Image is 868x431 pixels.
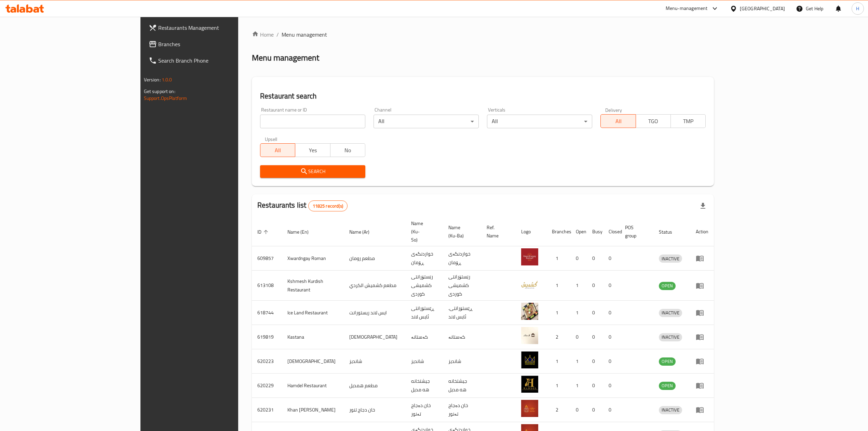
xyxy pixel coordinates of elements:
td: مطعم همديل [344,374,406,398]
td: 0 [587,271,603,301]
span: OPEN [659,357,676,365]
span: Name (Ku-Ba) [448,223,473,240]
td: 1 [546,374,570,398]
td: شانديز [344,349,406,374]
td: 1 [546,271,570,301]
td: 1 [570,271,587,301]
td: 0 [603,349,620,374]
div: Menu [696,406,708,414]
label: Upsell [265,136,277,141]
td: 0 [587,325,603,349]
td: 2 [546,325,570,349]
div: Menu [696,357,708,365]
td: 1 [546,301,570,325]
div: Menu [696,381,708,390]
td: ايس لاند ريستورانت [344,301,406,325]
td: 0 [587,246,603,271]
span: H [856,5,859,12]
button: All [260,143,295,157]
input: Search for restaurant name or ID.. [260,115,365,128]
td: 0 [603,398,620,422]
td: رێستۆرانتی کشمیشى كوردى [406,271,443,301]
img: Xwardngay Roman [521,248,538,265]
span: No [333,145,363,155]
span: Menu management [282,30,327,39]
span: 11825 record(s) [309,203,347,209]
button: TMP [670,114,706,128]
td: خواردنگەی ڕۆمان [406,246,443,271]
button: No [330,143,365,157]
td: Kastana [282,325,344,349]
div: Menu [696,309,708,317]
td: رێستۆرانتی کشمیشى كوردى [443,271,481,301]
td: خواردنگەی ڕۆمان [443,246,481,271]
th: Busy [587,217,603,246]
span: Name (Ku-So) [411,219,435,244]
button: Search [260,165,365,178]
span: Branches [158,40,280,48]
nav: breadcrumb [252,30,714,39]
td: جيشتخانه هه مديل [406,374,443,398]
td: 0 [603,246,620,271]
span: ID [257,228,270,236]
td: Ice Land Restaurant [282,301,344,325]
div: Menu [696,333,708,341]
span: 1.0.0 [162,75,172,84]
td: Xwardngay Roman [282,246,344,271]
img: Khan Dejaj Tanoor [521,400,538,417]
th: Action [690,217,714,246]
label: Delivery [605,107,622,112]
div: Menu [696,282,708,290]
span: Restaurants Management [158,24,280,32]
span: All [263,145,293,155]
span: Ref. Name [487,223,507,240]
h2: Restaurants list [257,200,348,211]
span: OPEN [659,382,676,390]
span: INACTIVE [659,406,682,414]
td: خان دەجاج تەنور [443,398,481,422]
td: 0 [587,398,603,422]
span: Yes [298,145,327,155]
span: All [603,116,633,126]
td: [DEMOGRAPHIC_DATA] [344,325,406,349]
td: جيشتخانه هه مديل [443,374,481,398]
img: Hamdel Restaurant [521,376,538,393]
td: 1 [570,349,587,374]
td: Hamdel Restaurant [282,374,344,398]
th: Closed [603,217,620,246]
span: TGO [639,116,668,126]
td: 1 [546,349,570,374]
td: مطعم رومان [344,246,406,271]
td: 0 [603,271,620,301]
td: 0 [570,398,587,422]
img: Kastana [521,327,538,344]
td: [DEMOGRAPHIC_DATA] [282,349,344,374]
div: All [374,115,479,128]
span: Get support on: [144,87,175,96]
span: Search [266,167,360,176]
span: Status [659,228,681,236]
td: 0 [603,301,620,325]
td: 0 [570,325,587,349]
img: Kshmesh Kurdish Restaurant [521,276,538,293]
button: TGO [636,114,671,128]
td: 1 [546,246,570,271]
td: Kshmesh Kurdish Restaurant [282,271,344,301]
td: 1 [570,301,587,325]
th: Logo [516,217,546,246]
span: Name (En) [287,228,317,236]
td: شانديز [443,349,481,374]
div: [GEOGRAPHIC_DATA] [740,5,785,12]
span: Name (Ar) [349,228,378,236]
td: Khan [PERSON_NAME] [282,398,344,422]
span: INACTIVE [659,333,682,341]
span: POS group [625,223,645,240]
h2: Menu management [252,52,319,63]
div: INACTIVE [659,309,682,317]
button: Yes [295,143,330,157]
span: Version: [144,75,161,84]
a: Support.OpsPlatform [144,94,187,103]
img: Ice Land Restaurant [521,303,538,320]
